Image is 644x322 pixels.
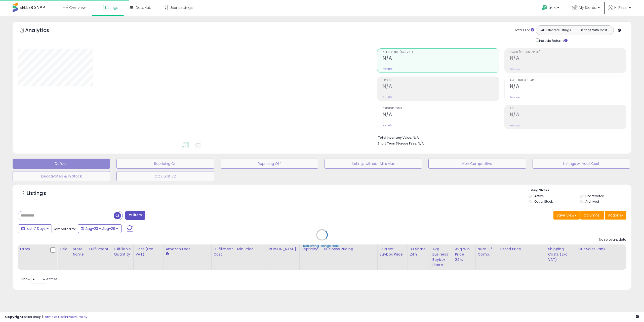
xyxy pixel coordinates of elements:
button: Default [13,159,110,169]
span: ROI [510,107,626,110]
span: Hi Pessi [614,5,627,10]
h2: N/A [383,83,499,90]
button: Deactivated & In Stock [13,171,110,181]
span: DataHub [136,5,151,10]
small: Prev: N/A [510,67,520,70]
a: Hi Pessi [608,5,631,16]
button: Repricing On [116,159,214,169]
button: All Selected Listings [537,27,575,33]
li: N/A [378,134,623,140]
h2: N/A [510,83,626,90]
div: Totals For [514,28,534,33]
span: Profit [PERSON_NAME] [510,51,626,54]
small: Prev: N/A [383,124,392,127]
div: Include Returns [532,38,574,43]
span: Listings [105,5,118,10]
span: Ordered Items [383,107,499,110]
span: Avg. Buybox Share [510,79,626,82]
small: Prev: N/A [510,124,520,127]
small: Prev: N/A [510,96,520,99]
h5: Analytics [25,27,59,35]
small: Prev: N/A [383,96,392,99]
button: Listings without Min/Max [325,159,422,169]
b: Total Inventory Value: [378,135,412,140]
div: Retrieving listings data.. [303,244,341,248]
button: OOS Last 7D [116,171,214,181]
span: Net Revenue (Exc. VAT) [383,51,499,54]
span: My Stores [579,5,596,10]
b: Short Term Storage Fees: [378,141,417,146]
i: Get Help [541,5,548,11]
button: Listings With Cost [575,27,612,33]
span: Help [549,6,556,10]
span: Profit [383,79,499,82]
h2: N/A [510,55,626,62]
span: N/A [418,141,424,146]
button: Non Competitive [428,159,526,169]
small: Prev: N/A [383,67,392,70]
span: Overview [69,5,86,10]
h2: N/A [510,112,626,118]
h2: N/A [383,55,499,62]
button: Repricing Off [221,159,318,169]
button: Listings without Cost [533,159,630,169]
a: Help [538,1,564,16]
h2: N/A [383,112,499,118]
